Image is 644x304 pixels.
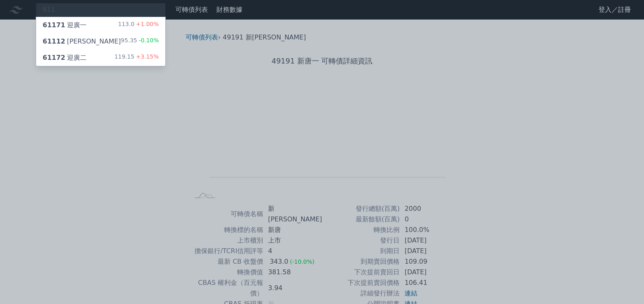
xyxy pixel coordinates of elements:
[134,21,159,27] span: +1.00%
[43,53,86,63] div: 迎廣二
[43,37,65,45] span: 61112
[43,20,86,30] div: 迎廣一
[603,265,644,304] iframe: Chat Widget
[43,37,121,46] div: [PERSON_NAME]
[36,17,165,33] a: 61171迎廣一 113.0+1.00%
[43,21,65,29] span: 61171
[137,37,159,44] span: -0.10%
[36,50,165,66] a: 61172迎廣二 119.15+3.15%
[43,54,65,61] span: 61172
[121,37,159,46] div: 95.35
[134,53,159,60] span: +3.15%
[115,53,159,63] div: 119.15
[36,33,165,50] a: 61112[PERSON_NAME] 95.35-0.10%
[118,20,159,30] div: 113.0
